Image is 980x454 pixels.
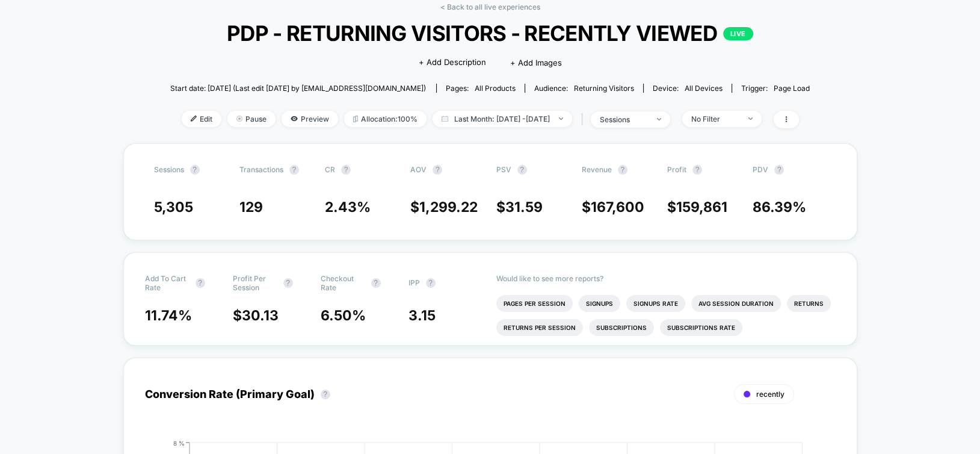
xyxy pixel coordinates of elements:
span: 159,861 [676,199,727,216]
span: Last Month: [DATE] - [DATE] [433,111,572,127]
span: | [578,111,591,128]
span: Allocation: 100% [344,111,427,127]
span: $ [582,199,644,216]
span: Edit [182,111,221,127]
img: end [657,118,661,120]
button: ? [321,390,330,399]
span: 6.50 % [321,307,366,324]
img: edit [191,116,197,122]
div: Pages: [446,84,516,93]
img: end [748,117,753,120]
img: rebalance [353,116,358,122]
img: end [236,116,242,122]
li: Pages Per Session [496,295,573,312]
span: $ [496,199,543,216]
li: Subscriptions [589,319,654,336]
button: ? [283,278,293,288]
div: sessions [600,115,648,124]
span: Preview [282,111,338,127]
button: ? [289,165,299,175]
li: Subscriptions Rate [660,319,742,336]
span: 2.43 % [325,199,371,216]
button: ? [618,165,627,175]
span: + Add Images [510,58,562,67]
span: Profit Per Session [233,274,277,292]
span: PDV [753,165,768,174]
button: ? [426,278,436,288]
span: + Add Description [419,57,486,69]
span: 3.15 [408,307,436,324]
button: ? [371,278,381,288]
li: Signups Rate [626,295,685,312]
span: $ [233,307,279,324]
button: ? [692,165,702,175]
span: IPP [408,278,420,287]
span: Returning Visitors [574,84,634,93]
span: Device: [643,84,732,93]
span: 31.59 [505,199,543,216]
div: Trigger: [741,84,810,93]
div: Audience: [534,84,634,93]
a: < Back to all live experiences [440,2,540,11]
img: calendar [442,116,448,122]
button: ? [341,165,351,175]
span: Page Load [774,84,810,93]
li: Signups [579,295,620,312]
span: 11.74 % [145,307,192,324]
span: Revenue [582,165,612,174]
span: 30.13 [242,307,279,324]
div: No Filter [691,114,739,123]
button: ? [433,165,442,175]
span: Profit [667,165,686,174]
span: 129 [239,199,263,216]
span: Pause [227,111,276,127]
span: PSV [496,165,511,174]
li: Avg Session Duration [691,295,781,312]
span: Checkout Rate [321,274,365,292]
span: Add To Cart Rate [145,274,190,292]
span: 1,299.22 [419,199,478,216]
span: recently [756,390,784,399]
button: ? [196,278,205,288]
li: Returns Per Session [496,319,583,336]
button: ? [190,165,200,175]
span: AOV [410,165,427,174]
button: ? [774,165,784,175]
span: Start date: [DATE] (Last edit [DATE] by [EMAIL_ADDRESS][DOMAIN_NAME]) [170,84,426,93]
span: 5,305 [154,199,193,216]
span: $ [667,199,727,216]
li: Returns [787,295,831,312]
img: end [559,117,563,120]
tspan: 8 % [173,439,185,446]
span: 167,600 [591,199,644,216]
span: PDP - RETURNING VISITORS - RECENTLY VIEWED [202,20,778,46]
span: Transactions [239,165,283,174]
p: Would like to see more reports? [496,274,836,283]
span: CR [325,165,335,174]
p: LIVE [723,27,753,40]
span: all products [475,84,516,93]
span: 86.39 % [753,199,806,216]
button: ? [517,165,527,175]
span: Sessions [154,165,184,174]
span: all devices [685,84,723,93]
span: $ [410,199,478,216]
